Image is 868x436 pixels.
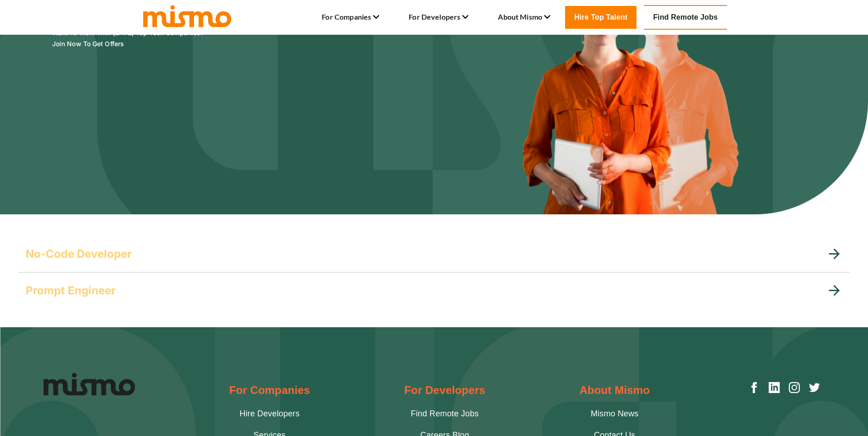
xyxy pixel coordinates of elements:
li: For Companies [322,10,379,25]
h5: No-Code Developer [26,247,132,261]
li: For Developers [409,10,469,25]
img: logo [141,3,233,28]
li: About Mismo [498,10,550,25]
div: No-Code Developer [18,236,850,272]
h6: Want To Work With [DATE] Top Tech Companies? Join Now To Get Offers [52,27,286,49]
h2: About Mismo [579,382,650,399]
a: Hire Top Talent [565,6,636,29]
a: Mismo News [591,408,639,420]
h2: For Developers [404,382,485,399]
div: Prompt Engineer [18,272,850,309]
a: Find Remote Jobs [644,5,727,30]
img: Logo [43,373,135,395]
h5: Prompt Engineer [26,283,116,298]
h2: For Companies [229,382,310,399]
a: Find Remote Jobs [411,408,479,420]
a: Hire Developers [240,408,300,420]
